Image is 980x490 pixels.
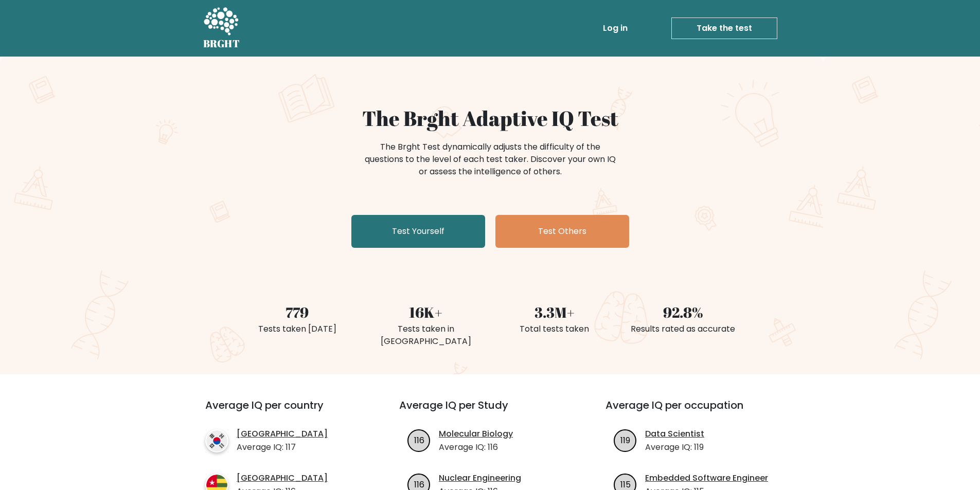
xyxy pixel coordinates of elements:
[645,472,768,484] a: Embedded Software Engineer
[645,441,704,453] p: Average IQ: 119
[496,323,613,335] div: Total tests taken
[205,399,362,424] h3: Average IQ per country
[620,478,631,490] text: 115
[205,429,228,452] img: country
[203,38,240,50] h5: BRGHT
[237,441,328,453] p: Average IQ: 117
[368,323,484,348] div: Tests taken in [GEOGRAPHIC_DATA]
[439,428,513,440] a: Molecular Biology
[620,434,630,446] text: 119
[496,301,613,323] div: 3.3M+
[439,441,513,453] p: Average IQ: 116
[399,399,581,424] h3: Average IQ per Study
[625,301,741,323] div: 92.8%
[351,215,485,248] a: Test Yourself
[495,215,629,248] a: Test Others
[599,18,632,39] a: Log in
[239,301,355,323] div: 779
[237,428,328,440] a: [GEOGRAPHIC_DATA]
[625,323,741,335] div: Results rated as accurate
[239,106,741,131] h1: The Brght Adaptive IQ Test
[414,434,424,446] text: 116
[605,399,787,424] h3: Average IQ per occupation
[368,301,484,323] div: 16K+
[239,323,355,335] div: Tests taken [DATE]
[203,4,240,52] a: BRGHT
[362,141,619,178] div: The Brght Test dynamically adjusts the difficulty of the questions to the level of each test take...
[414,478,424,490] text: 116
[645,428,704,440] a: Data Scientist
[237,472,328,484] a: [GEOGRAPHIC_DATA]
[671,17,777,39] a: Take the test
[439,472,521,484] a: Nuclear Engineering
